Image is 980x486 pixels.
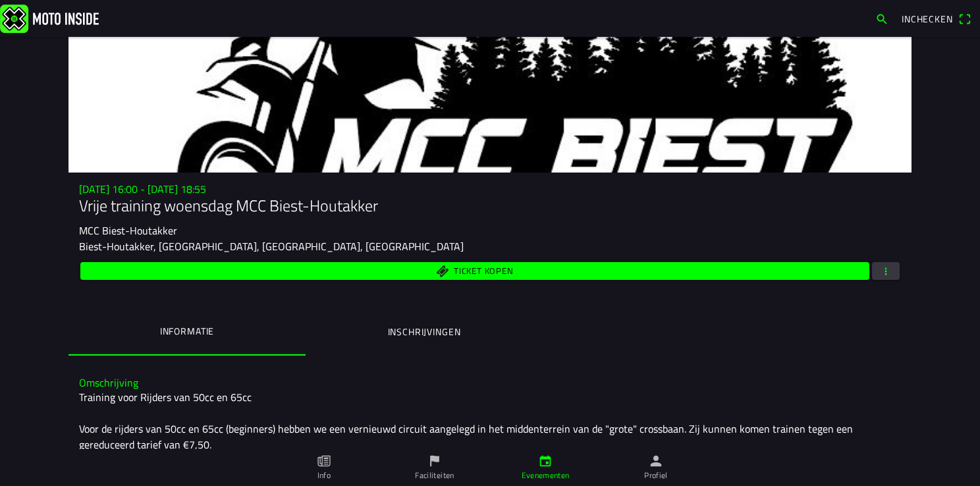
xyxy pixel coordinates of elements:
span: Ticket kopen [454,267,513,276]
ion-text: Biest-Houtakker, [GEOGRAPHIC_DATA], [GEOGRAPHIC_DATA], [GEOGRAPHIC_DATA] [79,238,464,254]
a: Incheckenqr scanner [895,7,977,30]
h3: [DATE] 16:00 - [DATE] 18:55 [79,183,901,196]
ion-label: Info [317,470,331,481]
ion-icon: person [649,454,663,468]
h1: Vrije training woensdag MCC Biest-Houtakker [79,196,901,215]
ion-label: Inschrijvingen [388,325,461,339]
span: Inchecken [902,12,953,26]
ion-label: Profiel [644,470,668,481]
ion-icon: flag [427,454,442,468]
a: search [869,7,895,30]
ion-label: Informatie [160,324,214,338]
ion-label: Faciliteiten [415,470,454,481]
ion-icon: calendar [538,454,553,468]
ion-label: Evenementen [522,470,570,481]
h3: Omschrijving [79,377,901,389]
ion-icon: paper [317,454,331,468]
ion-text: MCC Biest-Houtakker [79,223,177,238]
